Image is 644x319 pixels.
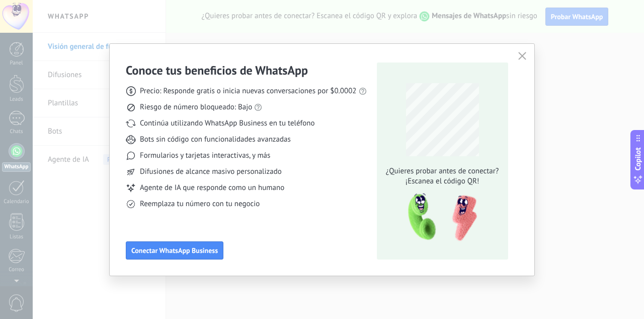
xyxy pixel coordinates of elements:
[140,135,291,145] span: Bots sin código con funcionalidades avanzadas
[140,118,314,129] span: Continúa utilizando WhatsApp Business en tu teléfono
[633,147,643,170] span: Copilot
[140,102,252,112] span: Riesgo de número bloqueado: Bajo
[126,241,223,260] button: Conectar WhatsApp Business
[140,183,284,193] span: Agente de IA que responde como un humano
[140,86,357,96] span: Precio: Responde gratis o inicia nuevas conversaciones por $0.0002
[131,247,218,254] span: Conectar WhatsApp Business
[126,62,308,78] h3: Conoce tus beneficios de WhatsApp
[383,176,502,186] span: ¡Escanea el código QR!
[399,190,479,244] img: qr-pic-1x.png
[140,167,282,177] span: Difusiones de alcance masivo personalizado
[383,166,502,176] span: ¿Quieres probar antes de conectar?
[140,151,270,161] span: Formularios y tarjetas interactivas, y más
[140,199,260,209] span: Reemplaza tu número con tu negocio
